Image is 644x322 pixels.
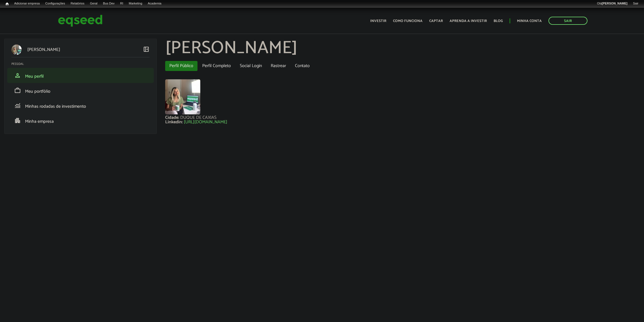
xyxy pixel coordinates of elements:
li: Minhas rodadas de investimento [7,98,154,113]
a: Minha conta [517,19,542,23]
h2: Pessoal [11,62,154,66]
strong: [PERSON_NAME] [602,2,627,5]
li: Meu perfil [7,68,154,83]
a: Sair [630,1,641,6]
div: Cidade [165,115,180,120]
a: Bus Dev [100,1,118,6]
span: Minha empresa [25,118,54,125]
span: monitoring [14,102,21,109]
a: [URL][DOMAIN_NAME] [184,120,227,124]
a: RI [117,1,126,6]
span: : [182,118,183,126]
h1: [PERSON_NAME] [165,39,640,58]
a: Perfil Público [165,61,197,71]
a: Colapsar menu [143,46,150,54]
a: Social Login [236,61,266,71]
div: DUQUE DE CAXIAS [180,115,216,120]
a: Blog [494,19,503,23]
a: Aprenda a investir [450,19,487,23]
a: Perfil Completo [198,61,235,71]
a: Rastrear [267,61,290,71]
a: Investir [370,19,386,23]
a: monitoringMinhas rodadas de investimento [11,102,150,109]
span: : [178,114,179,121]
a: Geral [87,1,100,6]
a: Sair [548,17,587,25]
a: Relatórios [68,1,87,6]
span: Meu portfólio [25,88,50,95]
a: apartmentMinha empresa [11,117,150,124]
div: Linkedin [165,120,184,124]
li: Meu portfólio [7,83,154,98]
a: Como funciona [393,19,423,23]
a: Olá[PERSON_NAME] [594,1,630,6]
span: left_panel_close [143,46,150,53]
a: Contato [291,61,314,71]
a: Academia [145,1,164,6]
img: EqSeed [58,13,103,28]
a: Captar [429,19,443,23]
span: Minhas rodadas de investimento [25,103,86,110]
a: Configurações [43,1,68,6]
a: workMeu portfólio [11,87,150,94]
li: Minha empresa [7,113,154,128]
a: Marketing [126,1,145,6]
span: apartment [14,117,21,124]
span: person [14,72,21,79]
p: [PERSON_NAME] [27,47,60,52]
span: work [14,87,21,94]
a: personMeu perfil [11,72,150,79]
a: Ver perfil do usuário. [165,79,200,114]
span: Início [6,2,9,6]
a: Adicionar empresa [11,1,43,6]
a: Início [3,1,11,7]
img: Foto de CHAYENNE TENÓRIO BARBOSA [165,79,200,114]
span: Meu perfil [25,73,44,80]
